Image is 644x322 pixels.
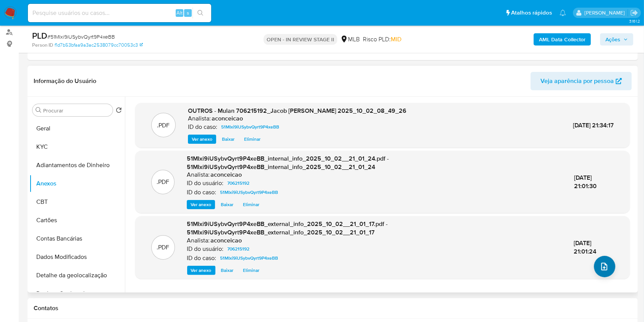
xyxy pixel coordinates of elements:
[539,33,586,46] b: AML Data Collector
[605,33,620,46] span: Ações
[187,9,189,16] span: s
[210,171,242,179] h6: aconceicao
[217,200,237,209] button: Baixar
[228,244,250,254] span: 706215192
[630,9,638,17] a: Sair
[29,156,125,174] button: Adiantamentos de Dinheiro
[187,220,388,237] span: 51MIxi9iUSybvQyrt9P4xeBB_external_info_2025_10_02__21_01_17.pdf - 51MIxi9iUSybvQyrt9P4xeBB_extern...
[217,188,281,197] a: 51MIxi9iUSybvQyrt9P4xeBB
[584,9,628,16] p: ana.conceicao@mercadolivre.com
[573,121,614,130] span: [DATE] 21:34:17
[227,179,249,188] span: 706215192
[157,243,169,252] p: .PDF
[43,107,110,114] input: Procurar
[188,123,217,131] p: ID do caso:
[34,304,632,312] h1: Contatos
[29,138,125,156] button: KYC
[176,9,183,16] span: Alt
[32,29,47,42] b: PLD
[191,201,211,208] span: Ver anexo
[239,266,264,275] button: Eliminar
[29,193,125,211] button: CBT
[240,135,264,144] button: Eliminar
[218,122,282,132] a: 51MIxi9iUSybvQyrt9P4xeBB
[32,42,53,49] b: Person ID
[221,267,234,274] span: Baixar
[225,244,253,254] a: 706215192
[187,254,217,262] p: ID do caso:
[243,201,259,208] span: Eliminar
[600,33,633,46] button: Ações
[217,254,282,263] a: 51MIxi9iUSybvQyrt9P4xeBB
[29,119,125,138] button: Geral
[187,154,389,171] span: 51MIxi9iUSybvQyrt9P4xeBB_internal_info_2025_10_02__21_01_24.pdf - 51MIxi9iUSybvQyrt9P4xeBB_intern...
[218,135,238,144] button: Baixar
[212,115,243,122] h6: aconceicao
[340,35,360,44] div: MLB
[594,256,615,277] button: upload-file
[192,135,212,143] span: Ver anexo
[560,10,566,16] a: Notificações
[540,72,614,90] span: Veja aparência por pessoa
[191,267,212,274] span: Ver anexo
[511,9,552,17] span: Atalhos rápidos
[29,248,125,266] button: Dados Modificados
[239,200,263,209] button: Eliminar
[391,35,401,44] span: MID
[220,254,278,263] span: 51MIxi9iUSybvQyrt9P4xeBB
[187,171,210,179] p: Analista:
[187,200,215,209] button: Ver anexo
[187,266,215,275] button: Ver anexo
[574,239,596,256] span: [DATE] 21:01:24
[157,121,170,130] p: .PDF
[29,229,125,248] button: Contas Bancárias
[187,237,210,244] p: Analista:
[629,18,640,24] span: 3.161.2
[363,35,401,44] span: Risco PLD:
[29,266,125,285] button: Detalhe da geolocalização
[222,135,235,143] span: Baixar
[211,237,242,244] h6: aconceicao
[221,122,279,132] span: 51MIxi9iUSybvQyrt9P4xeBB
[187,189,216,196] p: ID do caso:
[28,8,211,18] input: Pesquise usuários ou casos...
[217,266,238,275] button: Baixar
[157,178,169,186] p: .PDF
[220,188,278,197] span: 51MIxi9iUSybvQyrt9P4xeBB
[531,72,632,90] button: Veja aparência por pessoa
[36,107,42,113] button: Procurar
[193,8,208,18] button: search-icon
[116,107,122,115] button: Retornar ao pedido padrão
[188,106,406,115] span: OUTROS - Mulan 706215192_Jacob [PERSON_NAME] 2025_10_02_08_49_26
[244,135,261,143] span: Eliminar
[29,211,125,229] button: Cartões
[187,179,223,187] p: ID do usuário:
[534,33,591,46] button: AML Data Collector
[243,267,260,274] span: Eliminar
[29,285,125,303] button: Devices Geolocation
[47,33,115,41] span: # 51MIxi9iUSybvQyrt9P4xeBB
[188,135,216,144] button: Ver anexo
[574,173,597,190] span: [DATE] 21:01:30
[188,115,211,122] p: Analista:
[29,174,125,193] button: Anexos
[224,179,252,188] a: 706215192
[187,245,224,253] p: ID do usuário:
[34,77,96,85] h1: Informação do Usuário
[55,42,143,49] a: f1d7b53bfaa9a3ac2538079cc70053c3
[221,201,233,208] span: Baixar
[264,34,337,45] p: OPEN - IN REVIEW STAGE II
